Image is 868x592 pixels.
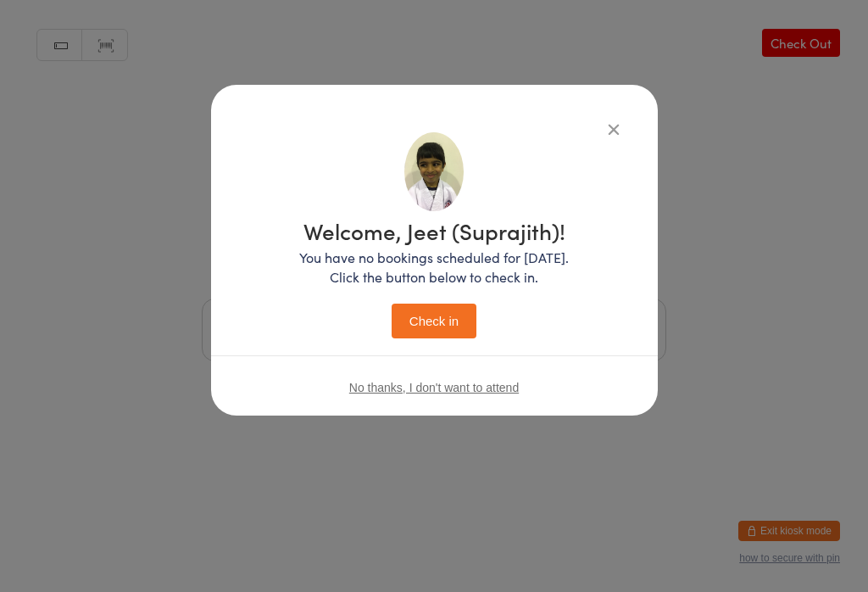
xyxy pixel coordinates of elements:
[404,132,464,211] img: image1567409774.png
[392,304,476,338] button: Check in
[299,248,569,287] p: You have no bookings scheduled for [DATE]. Click the button below to check in.
[299,220,569,242] h1: Welcome, Jeet (Suprajith)!
[349,381,519,394] button: No thanks, I don't want to attend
